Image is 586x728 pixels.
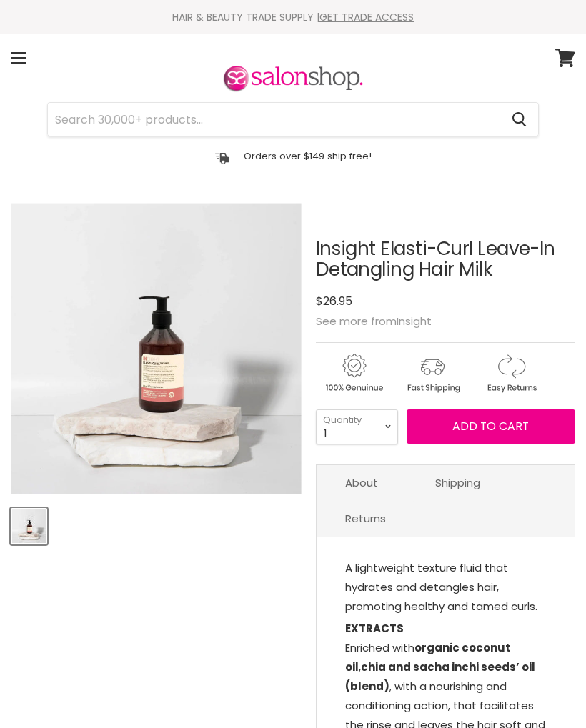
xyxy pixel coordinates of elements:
a: About [317,465,407,500]
img: shipping.gif [394,351,470,395]
span: See more from [316,314,432,329]
h1: Insight Elasti-Curl Leave-In Detangling Hair Milk [316,239,575,280]
div: Insight Elasti-Curl Leave-In Detangling Hair Milk image. Click or Scroll to Zoom. [11,203,302,494]
img: genuine.gif [316,351,392,395]
a: Returns [317,501,414,536]
button: Search [500,103,538,136]
a: Insight [397,314,432,329]
strong: EXTRACTS [345,621,404,636]
img: Insight Elasti-Curl Leave-In Detangling Hair Milk [12,509,46,543]
button: Add to cart [407,409,575,444]
strong: organic coconut oil [345,640,510,674]
p: Orders over $149 ship free! [244,150,372,162]
form: Product [47,102,539,136]
div: Product thumbnails [9,504,304,544]
input: Search [48,103,500,136]
a: Shipping [407,465,509,500]
img: Insight Elasti-Curl Leave-In Detangling Hair Milk [11,203,302,494]
span: Add to cart [452,418,529,434]
select: Quantity [316,409,398,444]
img: returns.gif [473,351,549,395]
span: A lightweight texture fluid that hydrates and detangles hair, promoting healthy and tamed curls. [345,560,537,614]
button: Insight Elasti-Curl Leave-In Detangling Hair Milk [11,508,47,544]
strong: chia and sacha inchi seeds’ oil (blend) [345,659,535,694]
span: Enriched with [345,640,414,655]
span: , [359,659,361,674]
span: $26.95 [316,293,352,309]
a: GET TRADE ACCESS [319,10,414,24]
